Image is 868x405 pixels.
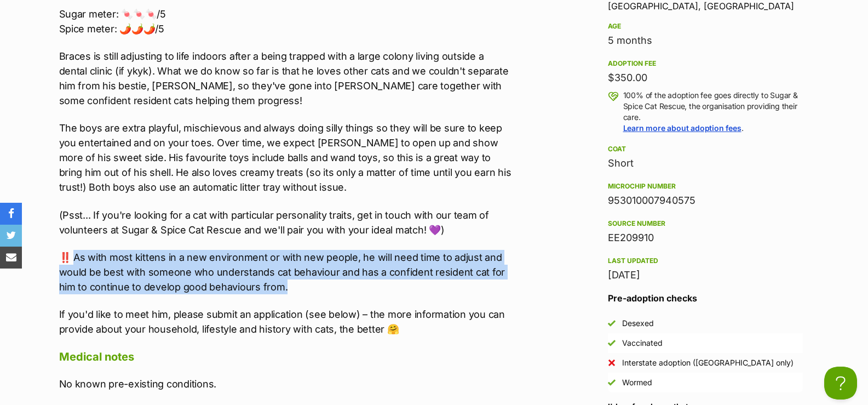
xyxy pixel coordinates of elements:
div: EE209910 [608,230,803,246]
a: Learn more about adoption fees [623,123,741,133]
div: [DATE] [608,267,803,283]
div: $350.00 [608,70,803,85]
div: 5 months [608,33,803,48]
div: Interstate adoption ([GEOGRAPHIC_DATA] only) [622,357,794,368]
img: Yes [608,379,616,386]
div: Microchip number [608,182,803,191]
img: Yes [608,320,616,327]
div: Adoption fee [608,59,803,68]
iframe: Help Scout Beacon - Open [824,367,857,400]
div: Coat [608,145,803,153]
div: Desexed [622,318,654,329]
div: Age [608,22,803,31]
p: ‼️ As with most kittens in a new environment or with new people, he will need time to adjust and ... [59,250,511,294]
div: Last updated [608,256,803,265]
p: No known pre-existing conditions. [59,377,511,391]
p: Sugar meter: 🍬🍬🍬/5 Spice meter: 🌶️🌶️🌶️/5 [59,7,511,36]
img: No [608,359,616,367]
p: (Psst... If you're looking for a cat with particular personality traits, get in touch with our te... [59,208,511,237]
h3: Pre-adoption checks [608,292,803,305]
div: Short [608,156,803,171]
div: Vaccinated [622,338,663,349]
p: Braces is still adjusting to life indoors after a being trapped with a large colony living outsid... [59,49,511,108]
div: 953010007940575 [608,193,803,208]
div: Wormed [622,377,652,388]
div: Source number [608,219,803,228]
p: The boys are extra playful, mischievous and always doing silly things so they will be sure to kee... [59,121,511,195]
p: 100% of the adoption fee goes directly to Sugar & Spice Cat Rescue, the organisation providing th... [623,90,803,134]
h4: Medical notes [59,350,511,364]
p: If you'd like to meet him, please submit an application (see below) – the more information you ca... [59,307,511,336]
img: Yes [608,339,616,347]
